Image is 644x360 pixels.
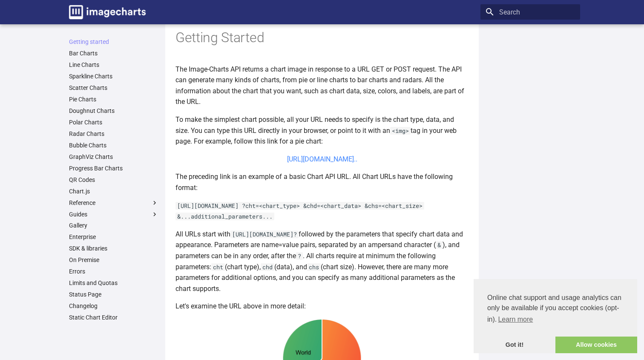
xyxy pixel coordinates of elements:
a: Bar Charts [69,49,158,57]
a: [URL][DOMAIN_NAME].. [287,155,357,163]
code: [URL][DOMAIN_NAME]? [230,230,299,238]
a: Image-Charts documentation [66,2,149,23]
a: Doughnut Charts [69,107,158,115]
a: Radar Charts [69,130,158,138]
a: Changelog [69,302,158,310]
code: ? [296,252,303,260]
a: Pie Charts [69,95,158,103]
code: chs [307,263,321,271]
a: Gallery [69,222,158,229]
a: Progress Bar Charts [69,164,158,172]
a: learn more about cookies [497,313,534,326]
code: [URL][DOMAIN_NAME] ?cht=<chart_type> &chd=<chart_data> &chs=<chart_size> &...additional_parameter... [175,202,424,221]
a: Enterprise [69,233,158,241]
a: Static Chart Editor [69,314,158,321]
code: cht [211,263,225,271]
label: Guides [69,210,158,218]
code: & [436,241,443,249]
p: To make the simplest chart possible, all your URL needs to specify is the chart type, data, and s... [175,114,469,147]
h1: Getting Started [175,29,469,47]
a: Errors [69,268,158,275]
a: Getting started [69,38,158,46]
a: allow cookies [555,337,637,354]
label: Reference [69,199,158,207]
p: All URLs start with followed by the parameters that specify chart data and appearance. Parameters... [175,229,469,294]
code: <img> [390,127,411,135]
img: logo [69,5,146,19]
a: Line Charts [69,61,158,69]
p: Let's examine the URL above in more detail: [175,301,469,312]
a: Bubble Charts [69,141,158,149]
a: GraphViz Charts [69,153,158,161]
span: Online chat support and usage analytics can only be available if you accept cookies (opt-in). [487,293,624,326]
code: chd [261,263,274,271]
a: Chart.js [69,187,158,195]
a: QR Codes [69,176,158,184]
a: Scatter Charts [69,84,158,92]
p: The Image-Charts API returns a chart image in response to a URL GET or POST request. The API can ... [175,64,469,107]
a: SDK & libraries [69,245,158,252]
a: Limits and Quotas [69,279,158,287]
a: Sparkline Charts [69,72,158,80]
a: Polar Charts [69,118,158,126]
a: Status Page [69,291,158,298]
input: Search [480,4,580,20]
a: On Premise [69,256,158,264]
p: The preceding link is an example of a basic Chart API URL. All Chart URLs have the following format: [175,171,469,193]
div: cookieconsent [474,279,637,353]
a: dismiss cookie message [474,337,555,354]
